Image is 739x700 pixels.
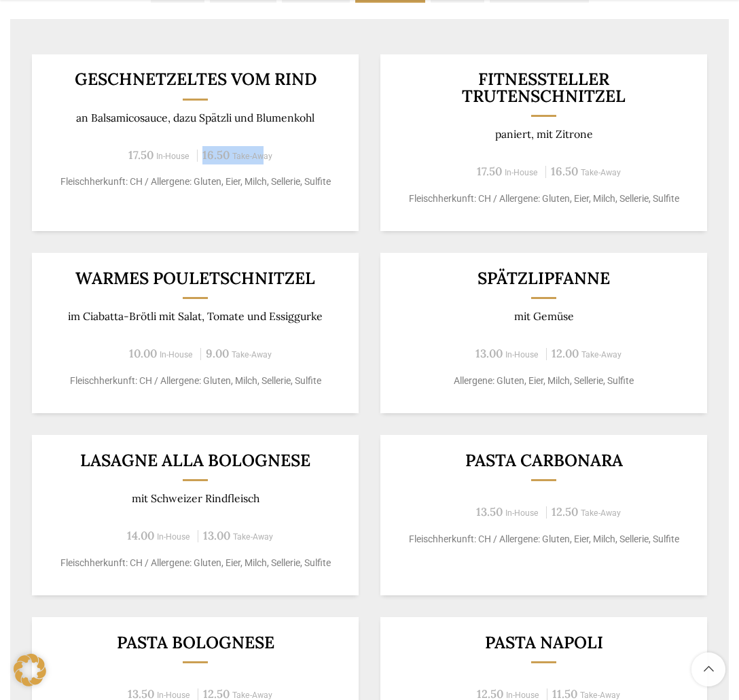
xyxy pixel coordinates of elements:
[206,346,229,361] span: 9.00
[581,168,621,177] span: Take-Away
[49,71,342,88] h3: Geschnetzeltes vom Rind
[581,508,621,518] span: Take-Away
[397,452,691,469] h3: Pasta Carbonara
[49,634,342,651] h3: Pasta Bolognese
[49,374,342,388] p: Fleischherkunft: CH / Allergene: Gluten, Milch, Sellerie, Sulfite
[580,690,620,700] span: Take-Away
[128,147,154,162] span: 17.50
[233,532,273,542] span: Take-Away
[49,270,342,287] h3: Warmes Pouletschnitzel
[49,310,342,323] p: im Ciabatta-Brötli mit Salat, Tomate und Essiggurke
[551,164,578,179] span: 16.50
[160,350,193,360] span: In-House
[397,634,691,651] h3: Pasta Napoli
[49,175,342,189] p: Fleischherkunft: CH / Allergene: Gluten, Eier, Milch, Sellerie, Sulfite
[397,71,691,104] h3: Fitnessteller Trutenschnitzel
[49,492,342,505] p: mit Schweizer Rindfleisch
[477,164,502,179] span: 17.50
[505,168,538,177] span: In-House
[397,270,691,287] h3: Spätzlipfanne
[49,556,342,570] p: Fleischherkunft: CH / Allergene: Gluten, Eier, Milch, Sellerie, Sulfite
[397,128,691,141] p: paniert, mit Zitrone
[506,690,539,700] span: In-House
[156,152,190,161] span: In-House
[129,346,157,361] span: 10.00
[203,528,230,543] span: 13.00
[397,374,691,388] p: Allergene: Gluten, Eier, Milch, Sellerie, Sulfite
[49,111,342,124] p: an Balsamicosauce, dazu Spätzli und Blumenkohl
[232,152,272,161] span: Take-Away
[581,350,621,360] span: Take-Away
[127,528,154,543] span: 14.00
[552,346,579,361] span: 12.00
[505,508,539,518] span: In-House
[505,350,539,360] span: In-House
[49,452,342,469] h3: Lasagne alla Bolognese
[475,346,503,361] span: 13.00
[157,690,190,700] span: In-House
[552,504,578,519] span: 12.50
[476,504,503,519] span: 13.50
[232,350,272,360] span: Take-Away
[691,652,725,686] a: Scroll to top button
[202,147,230,162] span: 16.50
[157,532,190,542] span: In-House
[397,310,691,323] p: mit Gemüse
[397,532,691,546] p: Fleischherkunft: CH / Allergene: Gluten, Eier, Milch, Sellerie, Sulfite
[397,192,691,206] p: Fleischherkunft: CH / Allergene: Gluten, Eier, Milch, Sellerie, Sulfite
[232,690,272,700] span: Take-Away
